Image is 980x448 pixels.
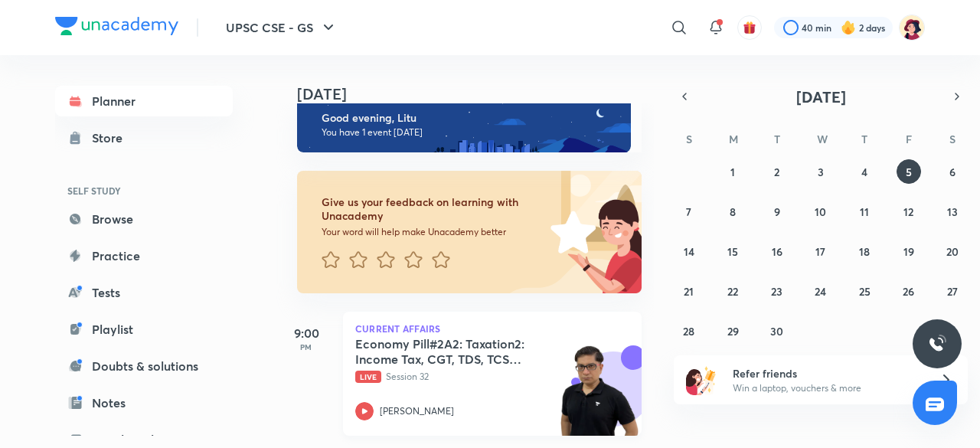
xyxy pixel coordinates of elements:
abbr: September 17, 2025 [815,244,825,259]
abbr: September 2, 2025 [774,165,779,179]
img: ttu [928,335,946,353]
abbr: September 18, 2025 [859,244,870,259]
div: Store [92,129,132,147]
abbr: September 1, 2025 [730,165,735,179]
abbr: September 27, 2025 [947,284,958,299]
abbr: Thursday [861,132,867,146]
h6: SELF STUDY [55,178,233,204]
abbr: September 9, 2025 [774,204,780,219]
button: September 25, 2025 [852,279,877,303]
abbr: September 24, 2025 [815,284,826,299]
abbr: September 4, 2025 [861,165,867,179]
abbr: September 10, 2025 [815,204,826,219]
button: September 21, 2025 [677,279,701,303]
p: You have 1 event [DATE] [322,126,617,139]
p: Current Affairs [355,324,629,333]
abbr: Sunday [686,132,692,146]
h5: Economy Pill#2A2: Taxation2: Income Tax, CGT, TDS, TCS etc [355,336,546,367]
abbr: September 7, 2025 [686,204,691,219]
h6: Give us your feedback on learning with Unacademy [322,195,545,223]
abbr: September 14, 2025 [684,244,694,259]
button: September 11, 2025 [852,199,877,224]
abbr: September 21, 2025 [684,284,694,299]
abbr: September 23, 2025 [771,284,782,299]
button: September 20, 2025 [940,239,965,263]
abbr: Monday [729,132,738,146]
abbr: September 30, 2025 [770,324,783,338]
p: Win a laptop, vouchers & more [733,381,921,395]
button: September 26, 2025 [897,279,921,303]
button: September 1, 2025 [720,159,745,184]
abbr: Saturday [949,132,955,146]
h6: Refer friends [733,365,921,381]
abbr: Tuesday [774,132,780,146]
abbr: September 28, 2025 [683,324,694,338]
button: September 27, 2025 [940,279,965,303]
a: Store [55,123,233,153]
abbr: September 13, 2025 [947,204,958,219]
button: September 18, 2025 [852,239,877,263]
img: Company Logo [55,17,178,35]
abbr: September 3, 2025 [818,165,824,179]
abbr: Friday [906,132,912,146]
a: Practice [55,240,233,271]
abbr: Wednesday [817,132,828,146]
p: PM [276,342,337,352]
img: Litu Malik [899,15,925,41]
abbr: September 20, 2025 [946,244,959,259]
button: September 8, 2025 [720,199,745,224]
button: September 12, 2025 [897,199,921,224]
a: Browse [55,204,233,234]
button: September 22, 2025 [720,279,745,303]
button: September 10, 2025 [808,199,833,224]
abbr: September 22, 2025 [727,284,738,299]
img: evening [297,97,631,152]
button: September 17, 2025 [808,239,833,263]
img: referral [686,365,717,395]
button: [DATE] [695,86,946,107]
a: Company Logo [55,17,178,39]
abbr: September 29, 2025 [727,324,739,338]
button: avatar [737,15,762,40]
button: September 24, 2025 [808,279,833,303]
button: September 3, 2025 [808,159,833,184]
button: September 19, 2025 [897,239,921,263]
button: UPSC CSE - GS [217,12,347,43]
button: September 5, 2025 [897,159,921,184]
abbr: September 16, 2025 [772,244,782,259]
button: September 6, 2025 [940,159,965,184]
p: Session 32 [355,370,596,384]
button: September 14, 2025 [677,239,701,263]
button: September 13, 2025 [940,199,965,224]
abbr: September 6, 2025 [949,165,955,179]
p: [PERSON_NAME] [380,404,454,418]
abbr: September 25, 2025 [859,284,871,299]
span: [DATE] [796,87,846,107]
abbr: September 12, 2025 [903,204,913,219]
abbr: September 19, 2025 [903,244,914,259]
abbr: September 11, 2025 [860,204,869,219]
button: September 15, 2025 [720,239,745,263]
h6: Good evening, Litu [322,111,617,125]
button: September 16, 2025 [765,239,789,263]
button: September 28, 2025 [677,319,701,343]
a: Doubts & solutions [55,351,233,381]
a: Notes [55,388,233,418]
a: Planner [55,86,233,116]
button: September 9, 2025 [765,199,789,224]
a: Playlist [55,314,233,345]
abbr: September 8, 2025 [730,204,736,219]
button: September 4, 2025 [852,159,877,184]
abbr: September 15, 2025 [727,244,738,259]
h4: [DATE] [297,85,657,103]
img: streak [841,20,856,35]
abbr: September 26, 2025 [903,284,914,299]
button: September 23, 2025 [765,279,789,303]
h5: 9:00 [276,324,337,342]
p: Your word will help make Unacademy better [322,226,545,238]
button: September 29, 2025 [720,319,745,343]
img: avatar [743,21,756,34]
abbr: September 5, 2025 [906,165,912,179]
img: feedback_image [498,171,642,293]
button: September 7, 2025 [677,199,701,224]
